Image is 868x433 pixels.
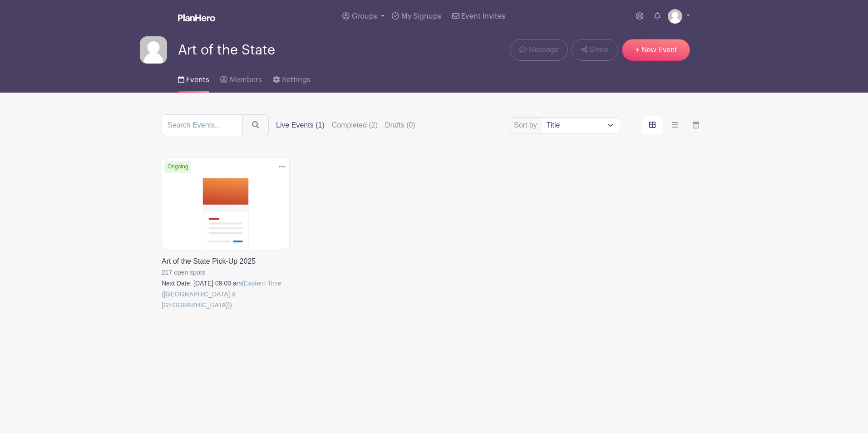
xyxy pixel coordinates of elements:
span: Event Invites [461,13,505,20]
span: Art of the State [178,43,275,58]
div: order and view [642,116,706,134]
label: Completed (2) [332,120,378,131]
input: Search Events... [162,114,243,136]
img: default-ce2991bfa6775e67f084385cd625a349d9dcbb7a52a09fb2fda1e96e2d18dcdb.png [668,9,682,24]
a: + New Event [622,39,690,61]
a: Events [178,64,209,93]
span: Message [529,44,558,55]
div: filters [276,120,415,131]
a: Message [510,39,567,61]
label: Drafts (0) [385,120,415,131]
span: Members [230,76,262,84]
span: Settings [282,76,311,84]
label: Live Events (1) [276,120,325,131]
img: logo_white-6c42ec7e38ccf1d336a20a19083b03d10ae64f83f12c07503d8b9e83406b4c7d.svg [178,14,215,21]
span: My Signups [401,13,441,20]
a: Members [220,64,261,93]
span: Events [186,76,209,84]
a: Share [572,39,618,61]
a: Settings [273,64,311,93]
label: Sort by [514,120,540,131]
span: Share [589,44,609,55]
span: Groups [352,13,377,20]
img: default-ce2991bfa6775e67f084385cd625a349d9dcbb7a52a09fb2fda1e96e2d18dcdb.png [140,36,167,64]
